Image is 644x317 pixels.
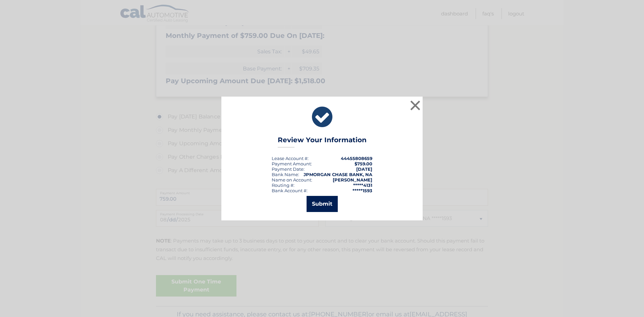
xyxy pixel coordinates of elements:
span: [DATE] [356,166,372,172]
span: $759.00 [355,161,372,166]
strong: [PERSON_NAME] [333,177,372,182]
span: Payment Date [272,166,304,172]
div: : [272,166,305,172]
strong: JPMORGAN CHASE BANK, NA [304,172,372,177]
div: Lease Account #: [272,156,309,161]
div: Bank Name: [272,172,299,177]
div: Payment Amount: [272,161,312,166]
h3: Review Your Information [278,136,367,148]
button: Submit [307,196,338,212]
div: Bank Account #: [272,188,308,193]
div: Routing #: [272,182,294,188]
button: × [409,99,422,112]
div: Name on Account: [272,177,312,182]
strong: 44455808659 [341,156,372,161]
